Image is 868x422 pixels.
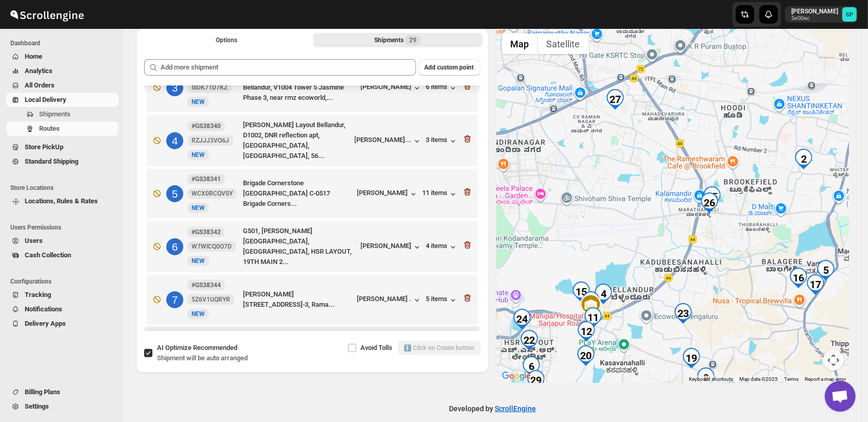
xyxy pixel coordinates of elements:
[825,381,856,412] div: Open chat
[499,370,533,383] a: Open this area in Google Maps (opens a new window)
[791,7,838,15] p: [PERSON_NAME]
[166,291,183,308] div: 7
[689,376,733,383] button: Keyboard shortcuts
[426,242,458,252] div: 4 items
[502,33,538,54] button: Show street map
[25,67,53,75] span: Analytics
[192,242,232,251] span: W7WICQ0O7D
[409,36,416,44] span: 29
[791,15,838,22] p: 5e00ac
[157,354,248,362] span: Shipment will be auto arranged
[673,303,693,324] div: 23
[6,302,118,316] button: Notifications
[357,189,419,199] button: [PERSON_NAME]
[571,282,592,302] div: 15
[581,291,601,312] div: 14
[192,175,221,183] b: #GS38341
[361,242,422,252] button: [PERSON_NAME]
[192,204,205,212] span: NEW
[8,2,85,27] img: ScrollEngine
[6,248,118,262] button: Cash Collection
[10,184,118,192] span: Store Locations
[25,197,98,205] span: Locations, Rules & Rates
[25,291,51,298] span: Tracking
[576,321,597,342] div: 12
[166,132,183,149] div: 4
[605,89,626,110] div: 27
[583,307,603,328] div: 11
[538,33,589,54] button: Show satellite imagery
[192,83,228,92] span: ISDK7TD7KZ
[192,151,205,159] span: NEW
[357,295,422,305] button: [PERSON_NAME] .
[702,186,722,207] div: 25
[39,125,60,132] span: Routes
[192,122,221,130] b: #GS38340
[6,234,118,248] button: Users
[25,388,60,396] span: Billing Plans
[374,35,421,45] div: Shipments
[313,33,482,47] button: Selected Shipments
[449,403,536,414] p: Developed by
[25,251,71,259] span: Cash Collection
[426,83,458,93] button: 6 items
[361,83,422,93] button: [PERSON_NAME]
[192,310,205,318] span: NEW
[425,63,474,72] span: Add custom point
[216,36,237,44] span: Options
[426,136,458,146] button: 3 items
[739,376,778,382] span: Map data ©2025
[361,344,393,351] span: Avoid Tolls
[6,316,118,331] button: Delivery Apps
[166,79,183,96] div: 3
[842,7,857,22] span: Sulakshana Pundle
[6,121,118,136] button: Routes
[142,33,311,47] button: All Route Options
[681,348,702,368] div: 19
[193,344,237,351] span: Recommended
[25,96,66,103] span: Local Delivery
[243,226,357,267] div: G501, [PERSON_NAME][GEOGRAPHIC_DATA], [GEOGRAPHIC_DATA], HSR LAYOUT, 19TH MAIN 2...
[6,194,118,208] button: Locations, Rules & Rates
[192,282,221,289] b: #GS38344
[6,385,118,399] button: Billing Plans
[784,376,798,382] a: Terms (opens in new tab)
[6,107,118,121] button: Shipments
[10,39,118,47] span: Dashboard
[192,228,221,236] b: #GS38342
[815,260,836,280] div: 5
[25,402,49,410] span: Settings
[6,64,118,78] button: Analytics
[805,274,826,295] div: 17
[576,345,596,366] div: 20
[699,192,720,213] div: 26
[805,376,846,382] a: Report a map error
[423,189,458,199] button: 11 items
[25,237,43,244] span: Users
[25,52,42,60] span: Home
[793,149,814,169] div: 2
[25,157,78,165] span: Standard Shipping
[166,238,183,255] div: 6
[788,268,809,288] div: 16
[593,284,614,304] div: 4
[157,344,237,351] span: AI Optimize
[192,136,229,145] span: RZJJJ3VO6J
[499,370,533,383] img: Google
[243,120,351,161] div: [PERSON_NAME] Layout Bellandur, D1002, DNR reflection apt, [GEOGRAPHIC_DATA], [GEOGRAPHIC_DATA], ...
[823,350,844,371] button: Map camera controls
[25,81,55,89] span: All Orders
[6,399,118,414] button: Settings
[355,136,422,146] button: [PERSON_NAME]...
[6,78,118,93] button: All Orders
[426,295,458,305] button: 5 items
[166,185,183,202] div: 5
[495,405,536,413] a: ScrollEngine
[10,277,118,286] span: Configurations
[192,98,205,105] span: NEW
